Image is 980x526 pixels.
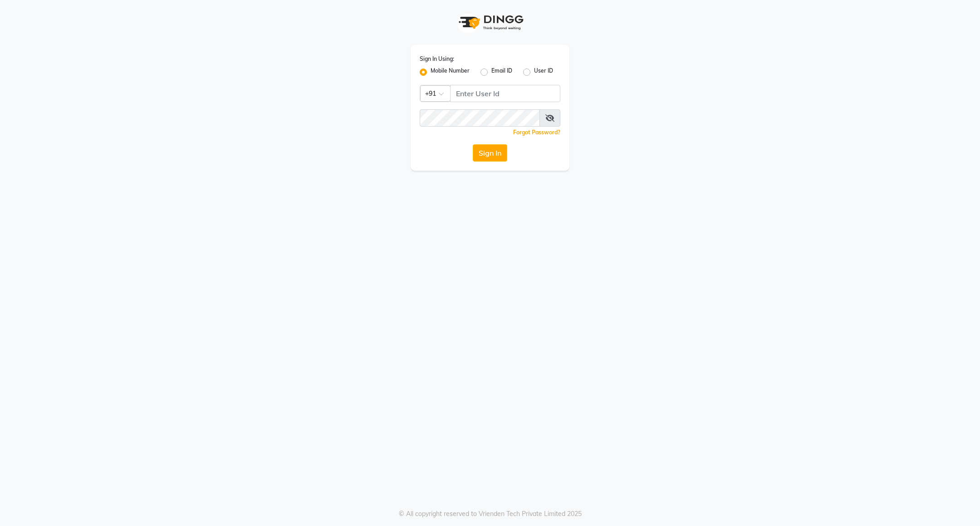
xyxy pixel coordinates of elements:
input: Username [420,109,540,127]
label: Email ID [491,67,512,78]
button: Sign In [473,144,507,162]
label: User ID [534,67,553,78]
input: Username [450,85,560,102]
a: Forgot Password? [513,129,560,136]
label: Sign In Using: [420,55,454,63]
label: Mobile Number [431,67,470,78]
img: logo1.svg [454,9,526,36]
